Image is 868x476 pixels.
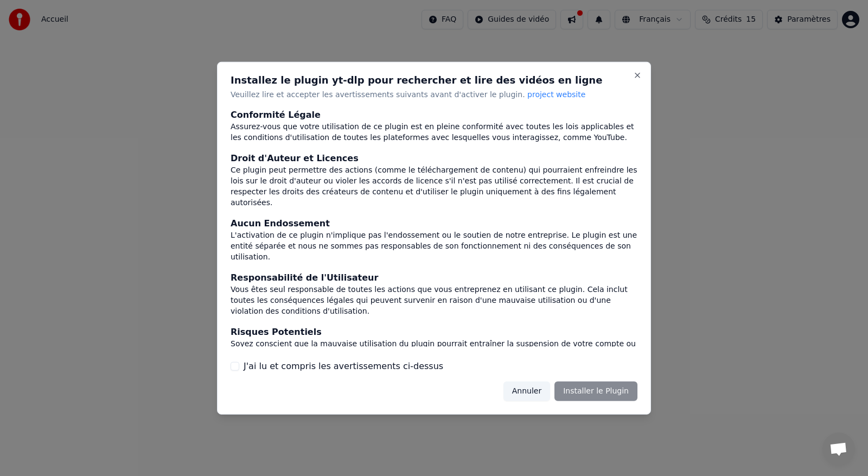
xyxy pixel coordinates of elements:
[231,122,637,143] div: Assurez-vous que votre utilisation de ce plugin est en pleine conformité avec toutes les lois app...
[231,109,637,122] div: Conformité Légale
[231,271,637,284] div: Responsabilité de l'Utilisateur
[231,89,637,100] p: Veuillez lire et accepter les avertissements suivants avant d'activer le plugin.
[231,230,637,263] div: L'activation de ce plugin n'implique pas l'endossement ou le soutien de notre entreprise. Le plug...
[244,360,443,373] label: J'ai lu et compris les avertissements ci-dessus
[503,382,550,401] button: Annuler
[231,339,637,360] div: Soyez conscient que la mauvaise utilisation du plugin pourrait entraîner la suspension de votre c...
[231,165,637,208] div: Ce plugin peut permettre des actions (comme le téléchargement de contenu) qui pourraient enfreind...
[231,217,637,230] div: Aucun Endossement
[231,152,637,165] div: Droit d'Auteur et Licences
[231,284,637,317] div: Vous êtes seul responsable de toutes les actions que vous entreprenez en utilisant ce plugin. Cel...
[231,326,637,339] div: Risques Potentiels
[527,90,585,98] span: project website
[231,75,637,85] h2: Installez le plugin yt-dlp pour rechercher et lire des vidéos en ligne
